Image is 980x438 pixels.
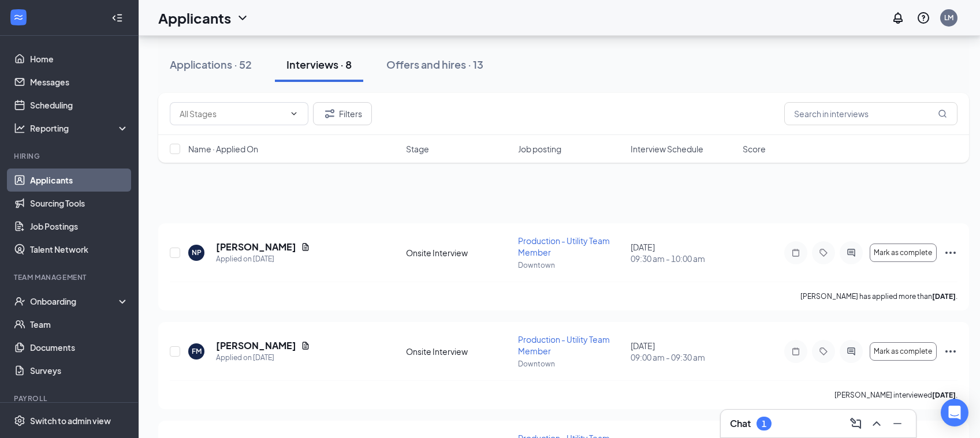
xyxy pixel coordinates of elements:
svg: ComposeMessage [849,417,863,430]
svg: Document [301,242,310,252]
div: Applied on [DATE] [216,352,310,364]
div: Applications · 52 [170,57,252,72]
div: Switch to admin view [30,415,111,426]
div: FM [192,346,202,356]
span: Interview Schedule [631,143,703,155]
div: Team Management [14,272,126,282]
a: Messages [30,70,129,93]
h5: [PERSON_NAME] [216,241,296,253]
a: Surveys [30,359,129,382]
input: All Stages [180,107,285,120]
button: Mark as complete [870,342,937,361]
button: ComposeMessage [847,414,865,433]
svg: QuestionInfo [916,11,930,25]
svg: Minimize [890,417,904,430]
p: Downtown [518,260,623,270]
svg: Ellipses [944,246,957,260]
p: [PERSON_NAME] has applied more than . [800,291,957,301]
div: Open Intercom Messenger [941,399,968,426]
div: Payroll [14,394,126,403]
span: Job posting [518,143,561,155]
button: ChevronUp [867,414,886,433]
div: Interviews · 8 [286,57,352,72]
a: Applicants [30,169,129,192]
svg: Document [301,341,310,350]
svg: ChevronDown [289,109,299,118]
h3: Chat [730,417,751,430]
span: Mark as complete [874,249,932,257]
div: [DATE] [631,340,736,363]
svg: Ellipses [944,345,957,358]
b: [DATE] [932,391,956,399]
a: Team [30,313,129,336]
svg: Collapse [111,12,123,24]
h1: Applicants [158,8,231,28]
a: Sourcing Tools [30,192,129,215]
svg: Tag [817,248,830,257]
h5: [PERSON_NAME] [216,339,296,352]
span: 09:30 am - 10:00 am [631,253,736,264]
button: Minimize [888,414,907,433]
span: Production - Utility Team Member [518,334,610,356]
svg: ChevronUp [870,417,884,430]
input: Search in interviews [784,102,957,125]
span: 09:00 am - 09:30 am [631,351,736,363]
a: Documents [30,336,129,359]
div: [DATE] [631,241,736,264]
div: Reporting [30,122,129,134]
span: Name · Applied On [188,143,258,155]
span: Stage [406,143,429,155]
div: Applied on [DATE] [216,253,310,265]
svg: MagnifyingGlass [938,109,947,118]
div: Onsite Interview [406,247,511,259]
div: 1 [762,419,766,429]
svg: ActiveChat [844,248,858,257]
p: Downtown [518,359,623,369]
div: Offers and hires · 13 [386,57,483,72]
div: Onboarding [30,295,119,307]
span: Production - Utility Team Member [518,235,610,257]
button: Filter Filters [313,102,372,125]
svg: Notifications [891,11,905,25]
svg: ChevronDown [236,11,249,25]
b: [DATE] [932,292,956,301]
svg: ActiveChat [844,347,858,356]
button: Mark as complete [870,244,937,262]
svg: Analysis [14,122,25,134]
div: LM [944,13,953,23]
svg: Note [789,248,803,257]
div: NP [192,248,202,257]
a: Talent Network [30,238,129,261]
svg: Tag [817,347,830,356]
svg: UserCheck [14,295,25,307]
svg: Note [789,347,803,356]
div: Onsite Interview [406,346,511,357]
svg: WorkstreamLogo [13,12,24,23]
p: [PERSON_NAME] interviewed . [834,390,957,400]
a: Home [30,47,129,70]
svg: Filter [323,107,337,121]
span: Score [743,143,766,155]
svg: Settings [14,415,25,426]
div: Hiring [14,151,126,161]
span: Mark as complete [874,347,932,355]
a: Job Postings [30,215,129,238]
a: Scheduling [30,93,129,117]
